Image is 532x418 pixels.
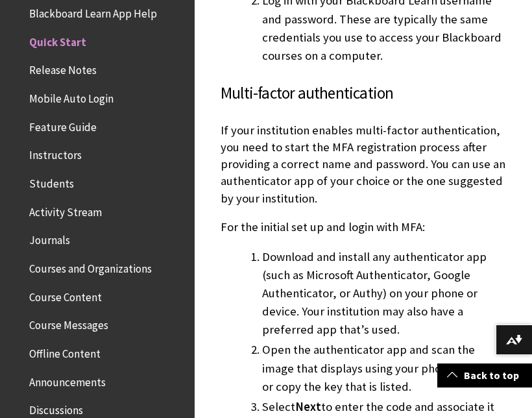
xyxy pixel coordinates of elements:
[29,343,101,360] span: Offline Content
[29,399,83,417] span: Discussions
[29,145,82,162] span: Instructors
[29,88,114,105] span: Mobile Auto Login
[295,399,321,414] span: Next
[29,60,97,77] span: Release Notes
[221,219,506,236] p: For the initial set up and login with MFA:
[29,315,108,332] span: Course Messages
[29,286,102,304] span: Course Content
[29,230,70,247] span: Journals
[221,81,506,106] h3: Multi-factor authentication
[29,3,157,20] span: Blackboard Learn App Help
[437,363,532,387] a: Back to top
[29,31,86,49] span: Quick Start
[29,371,106,389] span: Announcements
[29,201,102,219] span: Activity Stream
[221,122,506,207] p: If your institution enables multi-factor authentication, you need to start the MFA registration p...
[29,173,74,190] span: Students
[29,258,152,275] span: Courses and Organizations
[262,341,506,395] li: Open the authenticator app and scan the image that displays using your phone's camera or copy the...
[262,248,506,339] li: Download and install any authenticator app (such as Microsoft Authenticator, Google Authenticator...
[29,116,97,134] span: Feature Guide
